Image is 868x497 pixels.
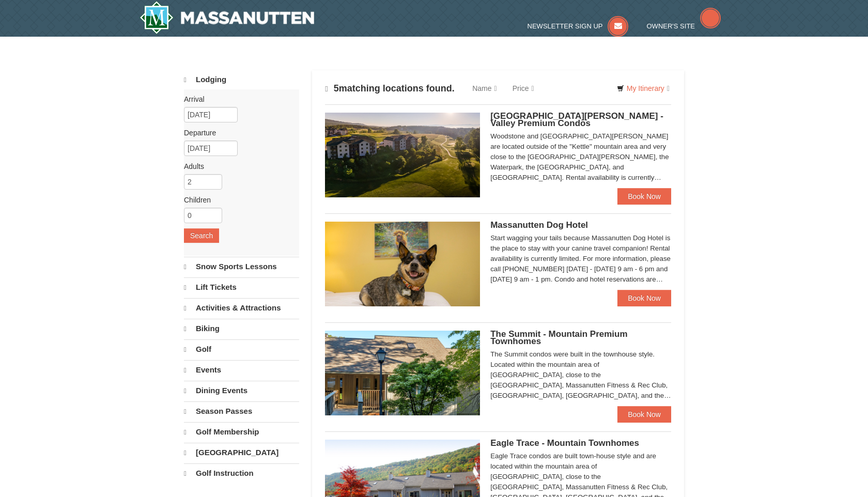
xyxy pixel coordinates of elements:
span: Newsletter Sign Up [528,22,603,30]
a: Activities & Attractions [184,298,299,318]
div: Start wagging your tails because Massanutten Dog Hotel is the place to stay with your canine trav... [490,233,671,285]
label: Children [184,195,291,205]
a: Lift Tickets [184,277,299,297]
a: My Itinerary [610,81,676,96]
a: Golf [184,339,299,359]
label: Arrival [184,94,291,104]
a: [GEOGRAPHIC_DATA] [184,443,299,462]
img: 19219034-1-0eee7e00.jpg [325,331,480,415]
span: [GEOGRAPHIC_DATA][PERSON_NAME] - Valley Premium Condos [490,111,663,128]
div: Woodstone and [GEOGRAPHIC_DATA][PERSON_NAME] are located outside of the "Kettle" mountain area an... [490,131,671,183]
a: Dining Events [184,381,299,400]
a: Golf Membership [184,422,299,442]
a: Price [505,78,542,99]
span: Owner's Site [647,22,695,30]
label: Departure [184,128,291,138]
button: Search [184,228,219,243]
a: Massanutten Resort [139,1,314,34]
div: The Summit condos were built in the townhouse style. Located within the mountain area of [GEOGRAP... [490,349,671,401]
a: Lodging [184,70,299,89]
a: Season Passes [184,401,299,421]
img: 19219041-4-ec11c166.jpg [325,113,480,197]
span: The Summit - Mountain Premium Townhomes [490,329,627,346]
a: Events [184,360,299,380]
span: Eagle Trace - Mountain Townhomes [490,438,639,448]
label: Adults [184,161,291,172]
a: Name [464,78,504,99]
a: Golf Instruction [184,463,299,483]
a: Newsletter Sign Up [528,22,629,30]
a: Biking [184,319,299,338]
a: Book Now [617,188,671,205]
img: Massanutten Resort Logo [139,1,314,34]
a: Owner's Site [647,22,721,30]
a: Book Now [617,290,671,306]
a: Snow Sports Lessons [184,257,299,276]
span: Massanutten Dog Hotel [490,220,588,230]
img: 27428181-5-81c892a3.jpg [325,222,480,306]
a: Book Now [617,406,671,423]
